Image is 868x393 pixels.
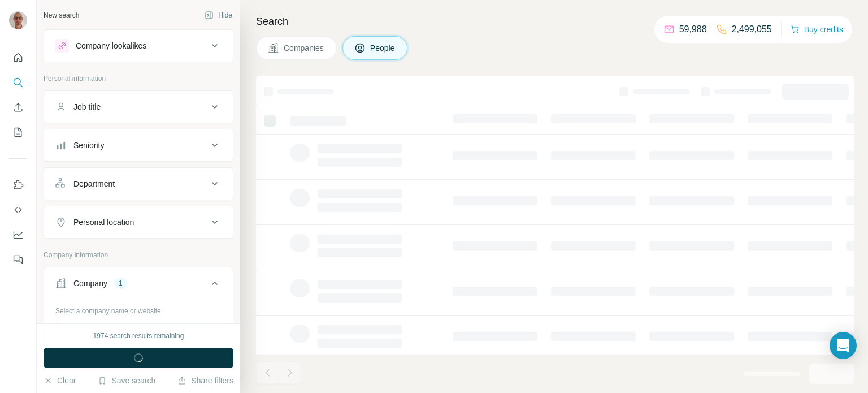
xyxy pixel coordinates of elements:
button: Enrich CSV [9,97,27,118]
button: Company lookalikes [44,32,233,59]
p: 2,499,055 [732,23,772,36]
button: Personal location [44,209,233,236]
span: Companies [284,42,325,54]
button: Use Surfe on LinkedIn [9,175,27,195]
button: Feedback [9,249,27,270]
img: Avatar [9,11,27,29]
button: Seniority [44,132,233,159]
div: Open Intercom Messenger [830,332,857,359]
div: Personal location [73,217,134,228]
div: Company [73,278,107,289]
button: Use Surfe API [9,200,27,220]
button: Share filters [177,375,233,386]
button: My lists [9,122,27,142]
button: Save search [98,375,155,386]
div: Seniority [73,140,104,151]
button: Company1 [44,270,233,301]
div: Company lookalikes [76,40,146,51]
div: 1974 search results remaining [93,331,184,341]
button: Quick start [9,47,27,68]
div: Department [73,178,115,189]
button: Clear [44,375,76,386]
div: Select a company name or website [55,301,222,316]
button: Search [9,72,27,93]
span: People [370,42,396,54]
button: Job title [44,93,233,120]
div: Job title [73,101,101,113]
button: Hide [197,7,240,24]
div: 1 [114,278,127,288]
button: Department [44,170,233,197]
p: Company information [44,250,233,260]
p: 59,988 [679,23,707,36]
button: Buy credits [791,21,843,37]
div: New search [44,10,79,20]
p: Personal information [44,74,233,84]
button: Dashboard [9,224,27,245]
h4: Search [256,14,854,29]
